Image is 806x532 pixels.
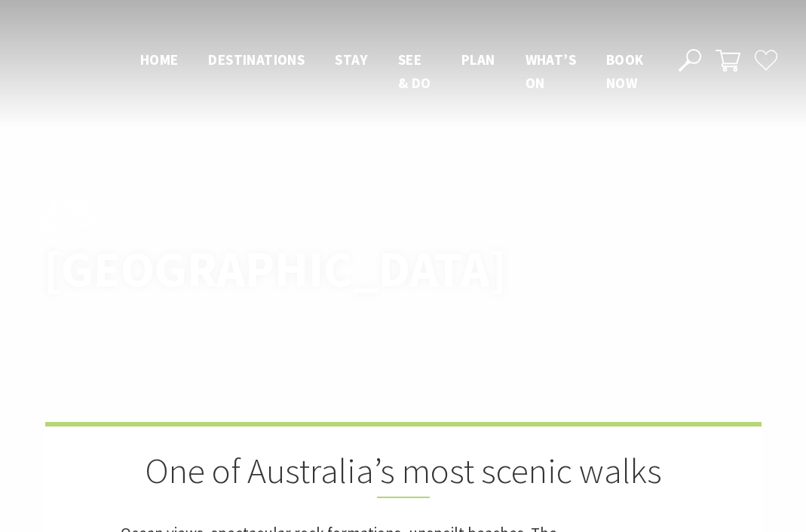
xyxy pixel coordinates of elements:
nav: Main Menu [125,48,662,94]
h2: One of Australia’s most scenic walks [121,449,686,498]
span: Plan [461,50,495,69]
span: Destinations [208,50,305,69]
span: See & Do [398,50,431,91]
span: Home [140,50,179,69]
span: Book now [606,50,644,91]
span: What’s On [526,50,576,91]
h1: [GEOGRAPHIC_DATA] [44,242,470,297]
span: Stay [335,50,368,69]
